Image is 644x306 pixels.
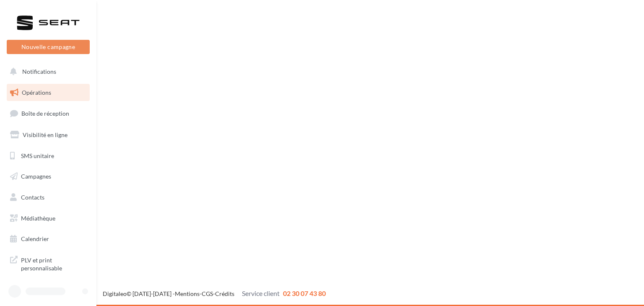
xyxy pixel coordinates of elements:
button: Notifications [5,63,88,80]
a: Campagnes [5,168,91,185]
span: Opérations [22,89,51,96]
span: Visibilité en ligne [23,131,68,138]
a: Calendrier [5,230,91,248]
button: Nouvelle campagne [7,40,90,54]
a: Contacts [5,189,91,206]
span: Service client [242,289,280,297]
span: © [DATE]-[DATE] - - - [103,290,326,297]
span: Campagnes DataOnDemand [21,283,86,301]
a: Crédits [215,290,234,297]
a: SMS unitaire [5,147,91,165]
a: Opérations [5,84,91,101]
span: PLV et print personnalisable [21,254,86,272]
a: Visibilité en ligne [5,126,91,144]
span: Campagnes [21,173,51,180]
span: Contacts [21,194,44,201]
a: Médiathèque [5,210,91,227]
a: Mentions [175,290,200,297]
span: SMS unitaire [21,152,54,159]
span: Boîte de réception [21,110,69,117]
span: Médiathèque [21,215,55,222]
span: Calendrier [21,235,49,242]
a: PLV et print personnalisable [5,251,91,276]
a: Campagnes DataOnDemand [5,279,91,304]
a: Digitaleo [103,290,127,297]
span: 02 30 07 43 80 [283,289,326,297]
a: Boîte de réception [5,104,91,122]
a: CGS [202,290,213,297]
span: Notifications [22,68,56,75]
